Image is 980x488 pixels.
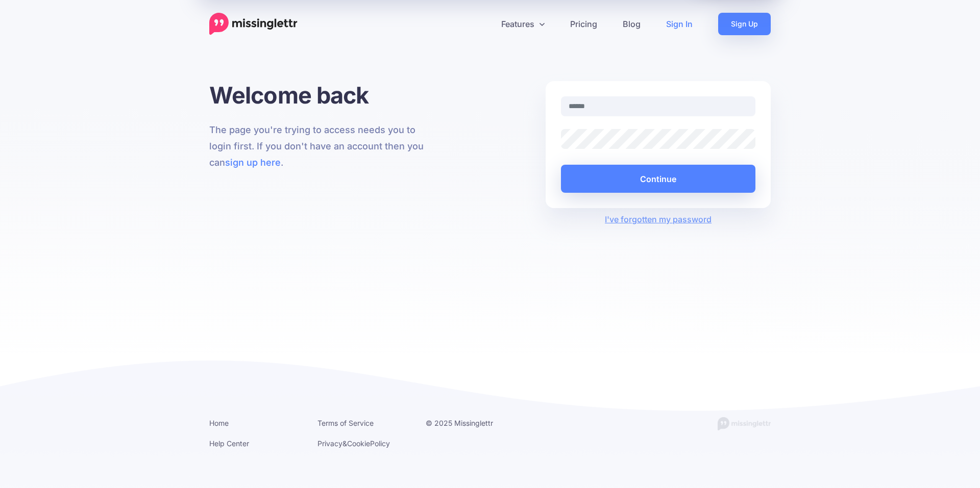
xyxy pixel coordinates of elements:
li: & Policy [317,437,410,450]
a: Features [488,13,557,35]
a: Cookie [347,439,370,448]
a: Home [209,419,229,427]
a: sign up here [225,157,281,168]
a: I've forgotten my password [605,214,712,224]
h1: Welcome back [209,81,434,109]
a: Blog [610,13,653,35]
a: Sign Up [718,13,771,35]
a: Privacy [317,439,342,448]
a: Pricing [557,13,610,35]
p: The page you're trying to access needs you to login first. If you don't have an account then you ... [209,122,434,171]
a: Terms of Service [317,419,374,427]
button: Continue [561,165,755,193]
a: Sign In [653,13,705,35]
li: © 2025 Missinglettr [426,417,519,429]
a: Help Center [209,439,249,448]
